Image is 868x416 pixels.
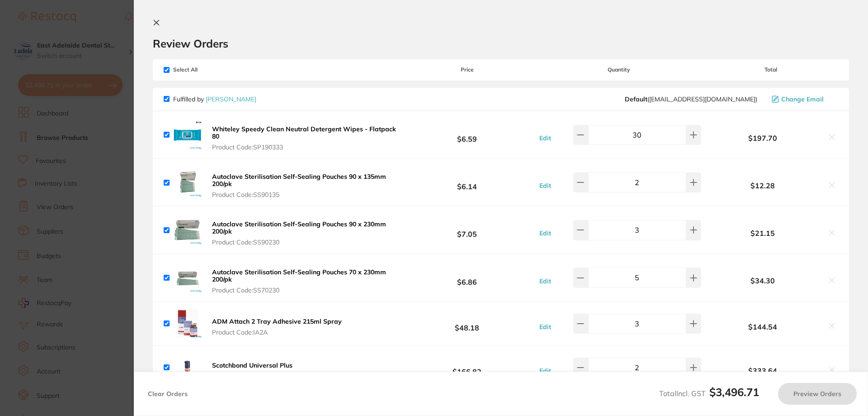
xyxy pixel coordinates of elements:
[212,125,396,140] b: Whiteley Speedy Clean Neutral Detergent Wipes - Flatpack 80
[703,229,822,237] b: $21.15
[212,361,292,369] b: Scotchbond Universal Plus
[209,125,400,151] button: Whiteley Speedy Clean Neutral Detergent Wipes - Flatpack 80 Product Code:SP190333
[537,134,554,142] button: Edit
[212,268,386,283] b: Autoclave Sterilisation Self-Sealing Pouches 70 x 230mm 200/pk
[769,95,838,103] button: Change Email
[212,329,342,336] span: Product Code: IA2A
[212,191,397,198] span: Product Code: SS90135
[709,385,759,399] b: $3,496.71
[164,67,254,73] span: Select All
[206,95,256,103] a: [PERSON_NAME]
[400,67,534,73] span: Price
[703,67,838,73] span: Total
[209,361,295,380] button: Scotchbond Universal Plus Product Code:TM-41294
[209,172,400,199] button: Autoclave Sterilisation Self-Sealing Pouches 90 x 135mm 200/pk Product Code:SS90135
[703,134,822,142] b: $197.70
[173,215,202,244] img: NXo5eGpidw
[537,229,554,237] button: Edit
[625,96,757,103] span: save@adamdental.com.au
[173,168,202,197] img: c3o4cWp0Mw
[173,263,202,292] img: cm41c3l5cQ
[625,95,647,103] b: Default
[212,143,397,151] span: Product Code: SP190333
[400,269,534,286] b: $6.86
[209,317,344,336] button: ADM Attach 2 Tray Adhesive 215ml Spray Product Code:IA2A
[145,383,190,405] button: Clear Orders
[212,239,397,246] span: Product Code: SS90230
[537,277,554,285] button: Edit
[778,383,857,405] button: Preview Orders
[173,353,202,382] img: emo4NG9wZg
[400,126,534,143] b: $6.59
[400,222,534,239] b: $7.05
[209,268,400,294] button: Autoclave Sterilisation Self-Sealing Pouches 70 x 230mm 200/pk Product Code:SS70230
[400,174,534,191] b: $6.14
[173,309,202,338] img: Z2g3cDMxYg
[659,389,759,398] span: Total Incl. GST
[212,172,386,188] b: Autoclave Sterilisation Self-Sealing Pouches 90 x 135mm 200/pk
[703,182,822,190] b: $12.28
[703,277,822,285] b: $34.30
[153,37,849,50] h2: Review Orders
[400,359,534,376] b: $166.82
[781,96,824,103] span: Change Email
[400,315,534,332] b: $48.18
[212,220,386,235] b: Autoclave Sterilisation Self-Sealing Pouches 90 x 230mm 200/pk
[173,96,256,103] p: Fulfilled by
[209,220,400,246] button: Autoclave Sterilisation Self-Sealing Pouches 90 x 230mm 200/pk Product Code:SS90230
[212,317,342,325] b: ADM Attach 2 Tray Adhesive 215ml Spray
[537,182,554,190] button: Edit
[537,367,554,375] button: Edit
[173,120,202,149] img: ZTZtZGNpbA
[535,67,703,73] span: Quantity
[537,323,554,331] button: Edit
[703,367,822,375] b: $333.64
[212,287,397,294] span: Product Code: SS70230
[703,323,822,331] b: $144.54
